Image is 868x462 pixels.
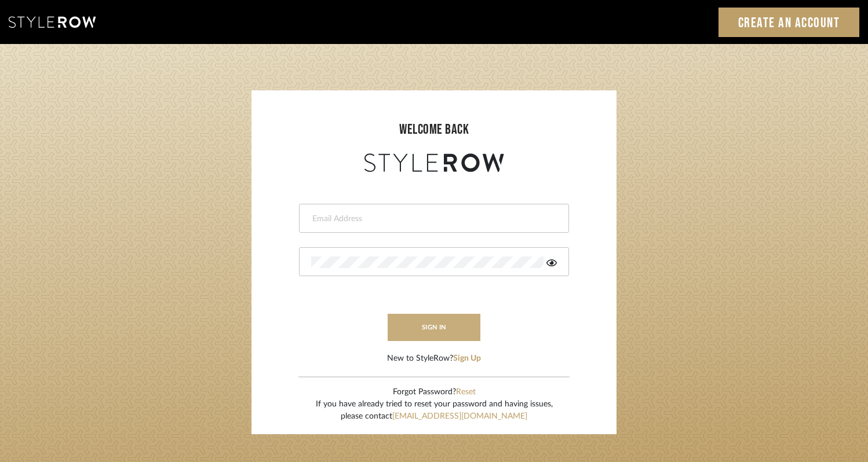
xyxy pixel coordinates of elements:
[311,213,554,225] input: Email Address
[392,412,527,420] a: [EMAIL_ADDRESS][DOMAIN_NAME]
[387,353,481,365] div: New to StyleRow?
[316,398,553,423] div: If you have already tried to reset your password and having issues, please contact
[263,119,605,140] div: welcome back
[453,353,481,365] button: Sign Up
[388,314,480,341] button: sign in
[456,386,476,398] button: Reset
[719,8,860,37] a: Create an Account
[316,386,553,398] div: Forgot Password?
